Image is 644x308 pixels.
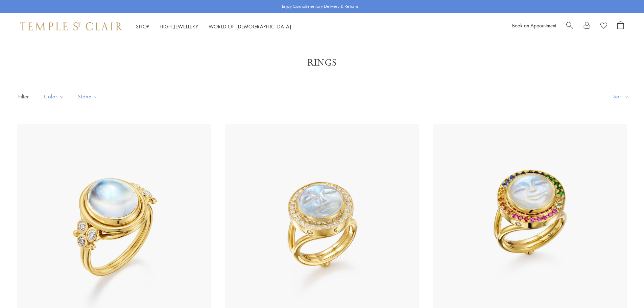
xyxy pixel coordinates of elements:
span: Stone [74,92,103,101]
nav: Main navigation [136,22,291,31]
a: View Wishlist [600,21,607,31]
p: Enjoy Complimentary Delivery & Returns [282,3,359,10]
a: Search [566,21,573,31]
a: High JewelleryHigh Jewellery [160,23,198,30]
span: Color [41,92,69,101]
button: Show sort by [598,86,644,107]
button: Stone [73,89,103,104]
a: World of [DEMOGRAPHIC_DATA]World of [DEMOGRAPHIC_DATA] [209,23,291,30]
img: Temple St. Clair [20,22,122,30]
a: ShopShop [136,23,149,30]
h1: Rings [27,57,617,69]
a: Open Shopping Bag [617,21,624,31]
button: Color [39,89,69,104]
a: Book an Appointment [512,22,556,29]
